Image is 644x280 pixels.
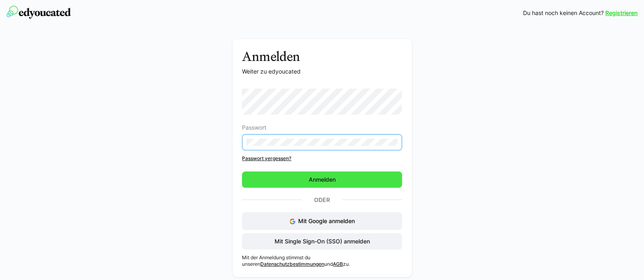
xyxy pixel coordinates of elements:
[333,261,343,267] a: AGB
[242,254,402,267] p: Mit der Anmeldung stimmst du unseren und zu.
[273,237,371,245] span: Mit Single Sign-On (SSO) anmelden
[242,67,402,76] p: Weiter zu edyoucated
[605,9,637,17] a: Registrieren
[242,155,402,162] a: Passwort vergessen?
[523,9,604,17] span: Du hast noch keinen Account?
[7,6,71,19] img: edyoucated
[242,49,402,64] h3: Anmelden
[302,194,342,206] p: Oder
[242,124,266,131] span: Passwort
[242,171,402,188] button: Anmelden
[308,176,337,184] span: Anmelden
[260,261,324,267] a: Datenschutzbestimmungen
[242,212,402,230] button: Mit Google anmelden
[242,233,402,250] button: Mit Single Sign-On (SSO) anmelden
[298,217,355,224] span: Mit Google anmelden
